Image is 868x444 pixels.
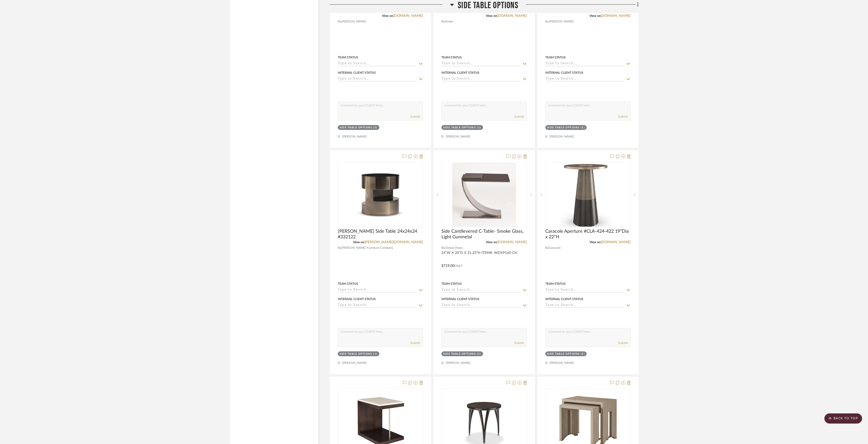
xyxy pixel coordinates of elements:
input: Type to Search… [441,61,521,66]
div: Internal Client Status [545,70,583,75]
a: [DOMAIN_NAME] [497,14,527,18]
a: [PERSON_NAME][DOMAIN_NAME] [364,240,423,244]
input: Type to Search… [545,77,624,82]
span: By [441,245,445,250]
div: Internal Client Status [545,297,583,301]
button: Submit [618,341,628,345]
input: Type to Search… [338,61,417,66]
a: [DOMAIN_NAME] [601,240,631,244]
div: Team Status [545,281,566,286]
input: Type to Search… [441,303,521,308]
input: Type to Search… [545,288,624,293]
div: (1) [477,352,481,356]
span: [PERSON_NAME] Side Table 24x24x24 #332122 [338,229,423,240]
div: 0 [442,163,526,227]
div: Side Table Options [443,126,476,130]
span: Caracole Aperture #CLA-424-422 19"Dia x 22"H [545,229,631,240]
span: Caracole [549,245,561,250]
div: Side Table Options [443,352,476,356]
span: By [338,245,341,250]
div: Side Table Options [340,126,372,130]
div: Internal Client Status [338,297,376,301]
img: Bernhardt Cassie Side Table 24x24x24 #332122 [348,163,412,227]
img: Caracole Aperture #CLA-424-422 19"Dia x 22"H [560,163,616,227]
button: Submit [411,341,420,345]
scroll-to-top-button: BACK TO TOP [824,413,862,424]
div: Internal Client Status [441,297,479,301]
button: Submit [411,114,420,119]
img: Side Cantilevered C-Table- Smoke Glass, Light Gunmetal [452,163,516,227]
input: Type to Search… [545,303,624,308]
div: (1) [477,126,481,130]
div: Team Status [338,281,358,286]
div: Side Table Options [547,352,580,356]
a: [DOMAIN_NAME] [393,14,423,18]
span: View on [589,14,601,17]
div: (1) [373,126,378,130]
button: Submit [618,114,628,119]
span: By [545,19,549,24]
span: [PERSON_NAME] [341,19,366,24]
div: Team Status [545,55,566,60]
a: [DOMAIN_NAME] [601,14,631,18]
input: Type to Search… [545,61,624,66]
span: View on [382,14,393,17]
span: Anees [445,19,453,24]
input: Type to Search… [338,288,417,293]
span: Global Views [445,245,463,250]
div: Team Status [441,281,462,286]
span: Side Cantilevered C-Table- Smoke Glass, Light Gunmetal [441,229,527,240]
div: Internal Client Status [441,70,479,75]
div: (1) [581,126,585,130]
input: Type to Search… [338,303,417,308]
span: [PERSON_NAME] Furniture Company [341,245,393,250]
span: View on [486,14,497,17]
input: Type to Search… [441,77,521,82]
span: [PERSON_NAME] [549,19,574,24]
div: Side Table Options [547,126,580,130]
button: Submit [514,341,524,345]
span: By [441,19,445,24]
span: View on [353,241,364,244]
a: [DOMAIN_NAME] [497,240,527,244]
input: Type to Search… [441,288,521,293]
input: Type to Search… [338,77,417,82]
div: (1) [581,352,585,356]
span: By [338,19,341,24]
span: View on [589,241,601,244]
span: View on [486,241,497,244]
span: By [545,245,549,250]
div: Internal Client Status [338,70,376,75]
div: Team Status [338,55,358,60]
div: Team Status [441,55,462,60]
button: Submit [514,114,524,119]
div: (1) [373,352,378,356]
div: Side Table Options [340,352,372,356]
